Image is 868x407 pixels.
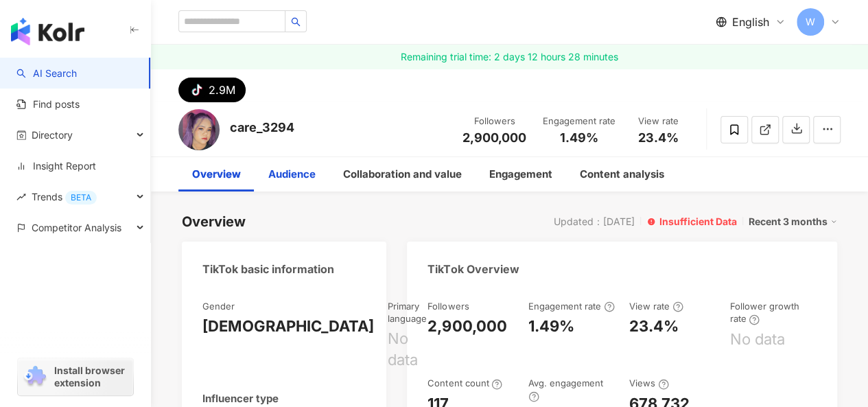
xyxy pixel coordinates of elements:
div: Audience [268,166,316,183]
span: English [732,14,769,30]
div: Followers [427,300,469,312]
img: logo [11,18,84,45]
div: Collaboration and value [343,166,462,183]
div: Primary language [388,300,427,325]
span: 23.4% [638,131,679,145]
span: Competitor Analysis [32,212,121,243]
a: chrome extensionInstall browser extension [18,358,133,395]
div: TikTok basic information [202,261,334,277]
div: Follower growth rate [729,300,817,325]
span: W [806,14,815,30]
button: 2.9M [178,78,246,102]
a: searchAI Search [16,67,77,80]
span: Install browser extension [54,364,129,389]
a: Insight Report [16,159,96,173]
div: Recent 3 months [749,213,837,231]
div: Updated：[DATE] [554,216,635,227]
div: Influencer type [202,391,279,406]
div: View rate [632,115,684,128]
div: Gender [202,300,235,312]
div: Views [629,377,669,389]
div: Insufficient Data [659,215,737,229]
img: chrome extension [22,366,48,388]
div: Content analysis [580,166,664,183]
span: 2,900,000 [462,130,526,145]
a: Remaining trial time: 2 days 12 hours 28 minutes [151,45,868,69]
div: 2.9M [209,80,235,100]
div: 1.49% [528,316,574,337]
span: rise [16,192,26,202]
div: BETA [65,191,97,205]
span: search [291,17,301,27]
span: 1.49% [560,131,598,145]
div: Avg. engagement [528,377,615,402]
div: 23.4% [629,316,679,337]
span: Directory [32,119,73,150]
img: KOL Avatar [178,109,220,150]
div: care_3294 [230,119,294,136]
div: Overview [182,212,246,231]
span: Trends [32,181,97,212]
div: Engagement rate [528,300,615,312]
div: [DEMOGRAPHIC_DATA] [202,316,374,337]
div: Followers [462,115,526,128]
div: No data [729,329,784,350]
div: No data [388,328,427,371]
div: TikTok Overview [427,261,519,277]
div: Content count [427,377,502,389]
a: Find posts [16,97,80,111]
div: 2,900,000 [427,316,506,337]
div: Engagement rate [543,115,615,128]
div: Engagement [489,166,552,183]
div: Overview [192,166,241,183]
div: View rate [629,300,683,312]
